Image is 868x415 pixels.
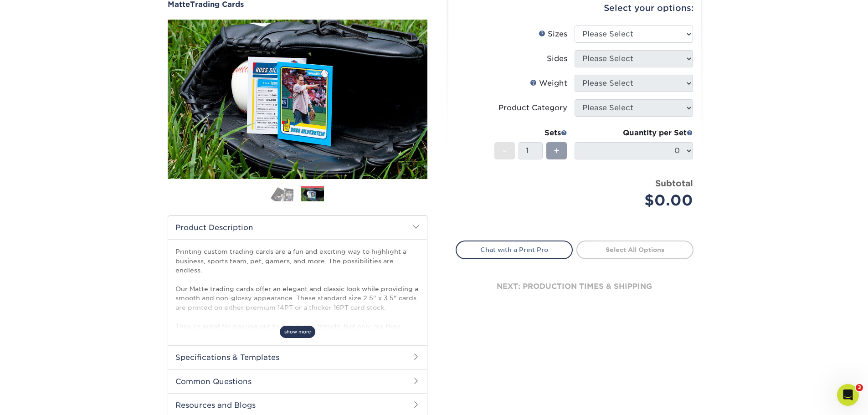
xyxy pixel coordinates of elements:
[301,188,324,202] img: Trading Cards 02
[539,29,567,40] div: Sizes
[530,78,567,89] div: Weight
[494,128,567,138] div: Sets
[575,128,693,138] div: Quantity per Set
[175,247,420,368] p: Printing custom trading cards are a fun and exciting way to highlight a business, sports team, pe...
[280,326,315,338] span: show more
[581,190,693,211] div: $0.00
[576,241,693,259] a: Select All Options
[456,259,693,314] div: next: production times & shipping
[456,241,573,259] a: Chat with a Print Pro
[168,345,427,369] h2: Specifications & Templates
[837,384,859,406] iframe: Intercom live chat
[271,186,293,202] img: Trading Cards 01
[168,216,427,239] h2: Product Description
[547,53,567,64] div: Sides
[554,144,560,158] span: +
[503,144,507,158] span: -
[856,384,863,391] span: 3
[498,102,567,113] div: Product Category
[655,178,693,188] strong: Subtotal
[168,20,427,179] img: Matte 02
[168,369,427,393] h2: Common Questions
